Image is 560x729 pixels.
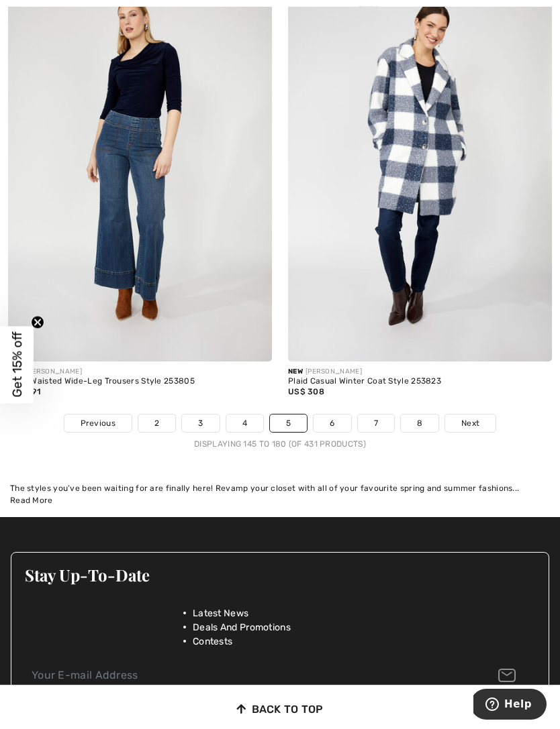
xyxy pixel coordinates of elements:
iframe: Opens a widget where you can find more information [473,689,547,722]
a: 7 [358,414,394,432]
a: Next [445,414,496,432]
button: Close teaser [31,315,44,329]
div: The styles you’ve been waiting for are finally here! Revamp your closet with all of your favourit... [10,482,550,494]
span: US$ 308 [288,387,324,396]
a: 8 [401,414,438,432]
a: 4 [226,414,263,432]
div: Plaid Casual Winter Coat Style 253823 [288,377,552,386]
a: 3 [182,414,219,432]
span: Previous [81,417,115,429]
span: New [288,368,303,376]
a: 5 [270,414,307,432]
h3: Stay Up-To-Date [25,566,535,583]
span: Next [461,417,479,429]
a: 2 [138,414,175,432]
span: Deals And Promotions [193,620,291,634]
div: [PERSON_NAME] [8,367,272,377]
div: High-Waisted Wide-Leg Trousers Style 253805 [8,377,272,386]
span: Read More [10,496,53,505]
a: Previous [64,414,132,432]
div: [PERSON_NAME] [288,367,552,377]
span: Latest News [193,606,248,620]
a: 6 [314,414,351,432]
input: Your E-mail Address [25,661,535,691]
span: Get 15% off [9,332,25,398]
span: Contests [193,634,232,649]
